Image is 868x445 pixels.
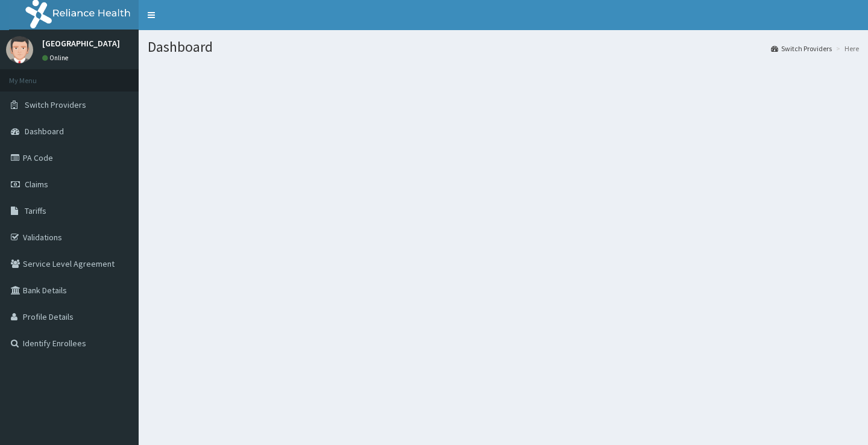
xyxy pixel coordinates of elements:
[771,43,832,54] a: Switch Providers
[833,43,859,54] li: Here
[42,39,120,48] p: [GEOGRAPHIC_DATA]
[25,205,46,216] span: Tariffs
[25,126,64,137] span: Dashboard
[42,54,71,62] a: Online
[25,99,86,110] span: Switch Providers
[25,179,48,190] span: Claims
[6,36,33,63] img: User Image
[148,39,859,55] h1: Dashboard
